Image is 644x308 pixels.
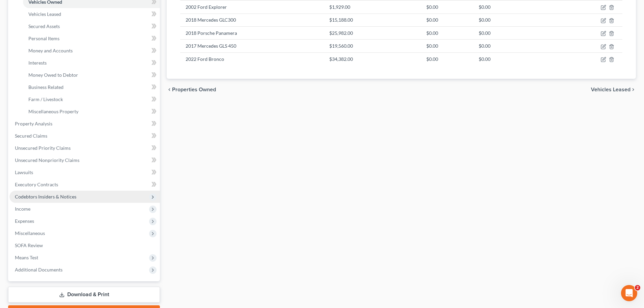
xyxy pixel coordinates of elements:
[15,267,63,273] span: Additional Documents
[591,87,636,92] button: Vehicles Leased chevron_right
[324,26,421,39] td: $25,982.00
[180,26,324,39] td: 2018 Porsche Panamera
[28,72,78,78] span: Money Owed to Debtor
[167,87,216,92] button: chevron_left Properties Owned
[15,206,30,212] span: Income
[8,287,160,303] a: Download & Print
[180,52,324,65] td: 2022 Ford Bronco
[15,230,45,236] span: Miscellaneous
[324,52,421,65] td: $34,382.00
[180,40,324,52] td: 2017 Mercedes GLS 450
[180,14,324,26] td: 2018 Mercedes GLC300
[324,14,421,26] td: $15,188.00
[324,1,421,14] td: $1,929.00
[15,157,79,163] span: Unsecured Nonpriority Claims
[9,142,160,154] a: Unsecured Priority Claims
[23,69,160,81] a: Money Owed to Debtor
[23,81,160,93] a: Business Related
[28,48,73,53] span: Money and Accounts
[23,45,160,57] a: Money and Accounts
[15,121,52,126] span: Property Analysis
[421,52,473,65] td: $0.00
[630,87,636,92] i: chevron_right
[28,109,78,114] span: Miscellaneous Property
[28,23,60,29] span: Secured Assets
[23,57,160,69] a: Interests
[15,218,34,224] span: Expenses
[23,32,160,45] a: Personal Items
[23,20,160,32] a: Secured Assets
[15,169,33,175] span: Lawsuits
[473,26,560,39] td: $0.00
[28,35,59,41] span: Personal Items
[421,26,473,39] td: $0.00
[167,87,172,92] i: chevron_left
[473,40,560,52] td: $0.00
[621,285,637,301] iframe: Intercom live chat
[172,87,216,92] span: Properties Owned
[28,84,64,90] span: Business Related
[473,1,560,14] td: $0.00
[23,8,160,20] a: Vehicles Leased
[635,285,640,290] span: 2
[9,154,160,166] a: Unsecured Nonpriority Claims
[421,14,473,26] td: $0.00
[28,96,63,102] span: Farm / Livestock
[15,133,47,139] span: Secured Claims
[15,182,58,187] span: Executory Contracts
[15,194,76,199] span: Codebtors Insiders & Notices
[421,40,473,52] td: $0.00
[473,52,560,65] td: $0.00
[324,40,421,52] td: $19,560.00
[421,1,473,14] td: $0.00
[9,239,160,252] a: SOFA Review
[9,166,160,179] a: Lawsuits
[591,87,630,92] span: Vehicles Leased
[15,242,43,248] span: SOFA Review
[473,14,560,26] td: $0.00
[23,93,160,105] a: Farm / Livestock
[15,145,71,151] span: Unsecured Priority Claims
[180,1,324,14] td: 2002 Ford Explorer
[15,255,38,260] span: Means Test
[9,118,160,130] a: Property Analysis
[28,60,47,66] span: Interests
[9,130,160,142] a: Secured Claims
[9,179,160,191] a: Executory Contracts
[23,105,160,118] a: Miscellaneous Property
[28,11,61,17] span: Vehicles Leased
